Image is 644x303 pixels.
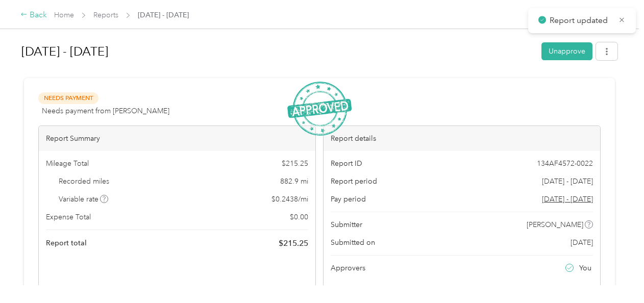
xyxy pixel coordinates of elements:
[46,238,87,248] span: Report total
[331,176,377,187] span: Report period
[59,194,109,205] span: Variable rate
[287,82,352,136] img: ApprovedStamp
[93,11,118,19] a: Reports
[282,158,308,169] span: $ 215.25
[138,10,189,20] span: [DATE] - [DATE]
[579,263,591,273] span: You
[280,176,308,187] span: 882.9 mi
[331,158,362,169] span: Report ID
[21,39,534,64] h1: Aug 1 - 31, 2025
[587,246,644,303] iframe: Everlance-gr Chat Button Frame
[550,14,611,27] p: Report updated
[46,212,91,222] span: Expense Total
[571,237,593,248] span: [DATE]
[42,106,169,116] span: Needs payment from [PERSON_NAME]
[290,212,308,222] span: $ 0.00
[324,126,600,151] div: Report details
[331,237,375,248] span: Submitted on
[331,263,365,273] span: Approvers
[38,92,98,104] span: Needs Payment
[542,176,593,187] span: [DATE] - [DATE]
[39,126,315,151] div: Report Summary
[542,194,593,205] span: Go to pay period
[527,219,583,230] span: [PERSON_NAME]
[331,194,366,205] span: Pay period
[541,42,592,60] button: Unapprove
[537,158,593,169] span: 134AF4572-0022
[331,219,362,230] span: Submitter
[54,11,74,19] a: Home
[271,194,308,205] span: $ 0.2438 / mi
[20,9,47,21] div: Back
[59,176,109,187] span: Recorded miles
[279,237,308,249] span: $ 215.25
[46,158,89,169] span: Mileage Total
